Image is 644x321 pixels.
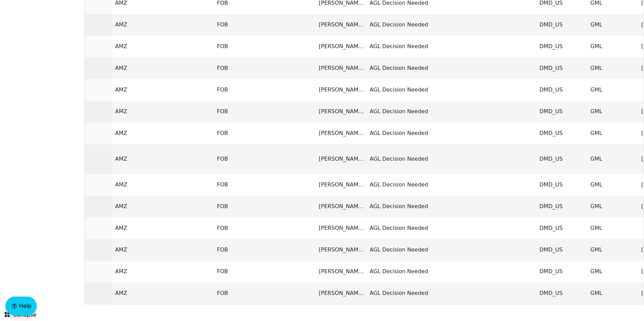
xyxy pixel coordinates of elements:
span: Collapse [4,311,36,319]
td: [PERSON_NAME] Wuxi Jht Homewares Co., Ltd [STREET_ADDRESS][PERSON_NAME] [316,101,367,122]
td: 2 [61,36,112,57]
td: FOB [214,101,265,122]
td: AMZ [112,239,163,261]
td: AMZ [112,196,163,217]
td: AGL Decision Needed [367,144,435,174]
td: GML [588,196,639,217]
td: AMZ [112,144,163,174]
td: [PERSON_NAME] Wuxi Jht Homewares Co., Ltd [STREET_ADDRESS][PERSON_NAME] [316,57,367,79]
td: GML [588,79,639,101]
span: Help [19,302,31,310]
td: AMZ [112,217,163,239]
td: FOB [214,79,265,101]
td: DMD_US [537,14,588,36]
td: FOB [214,36,265,57]
td: DMD_US [537,239,588,261]
td: DMD_US [537,79,588,101]
td: 2 [61,144,112,174]
td: AMZ [112,282,163,304]
td: GML [588,36,639,57]
td: DMD_US [537,282,588,304]
td: FOB [214,57,265,79]
td: [PERSON_NAME] Wuxi Jht Homewares Co., Ltd [STREET_ADDRESS][PERSON_NAME] [316,36,367,57]
td: DMD_US [537,261,588,282]
td: AMZ [112,79,163,101]
td: AGL Decision Needed [367,101,435,122]
td: DMD_US [537,122,588,144]
td: AGL Decision Needed [367,174,435,196]
td: [PERSON_NAME] Wuxi Jht Homewares Co., Ltd [STREET_ADDRESS][PERSON_NAME] [316,174,367,196]
td: GML [588,57,639,79]
td: AGL Decision Needed [367,79,435,101]
td: [PERSON_NAME] Wuxi Jht Homewares Co., Ltd [STREET_ADDRESS][PERSON_NAME] [316,217,367,239]
td: 2 [61,282,112,304]
td: DMD_US [537,196,588,217]
td: AMZ [112,57,163,79]
td: GML [588,239,639,261]
td: DMD_US [537,174,588,196]
td: 2 [61,261,112,282]
td: [PERSON_NAME] Wuxi Jht Homewares Co., Ltd [STREET_ADDRESS][PERSON_NAME] [316,79,367,101]
button: Help floatingactionbutton [5,297,37,316]
td: DMD_US [537,217,588,239]
td: AMZ [112,122,163,144]
td: 2 [61,217,112,239]
td: AGL Decision Needed [367,36,435,57]
td: DMD_US [537,36,588,57]
td: AGL Decision Needed [367,57,435,79]
td: [PERSON_NAME] Wuxi Jht Homewares Co., Ltd [STREET_ADDRESS][PERSON_NAME] [316,282,367,304]
td: 2 [61,57,112,79]
td: GML [588,217,639,239]
td: GML [588,282,639,304]
td: AMZ [112,14,163,36]
td: DMD_US [537,144,588,174]
td: AGL Decision Needed [367,239,435,261]
td: GML [588,174,639,196]
td: FOB [214,122,265,144]
td: [PERSON_NAME] Wuxi Jht Homewares Co., Ltd [STREET_ADDRESS][PERSON_NAME] [316,122,367,144]
td: [PERSON_NAME] Wuxi Jht Homewares Co., Ltd [STREET_ADDRESS][PERSON_NAME] [316,196,367,217]
td: AGL Decision Needed [367,122,435,144]
td: 2 [61,79,112,101]
td: GML [588,261,639,282]
td: FOB [214,196,265,217]
td: FOB [214,174,265,196]
td: DMD_US [537,57,588,79]
td: [PERSON_NAME] Wuxi Jht Homewares Co., Ltd [STREET_ADDRESS][PERSON_NAME] [316,261,367,282]
td: 2 [61,122,112,144]
td: 2 [61,14,112,36]
td: AMZ [112,101,163,122]
td: AMZ [112,174,163,196]
td: GML [588,122,639,144]
td: AGL Decision Needed [367,217,435,239]
td: 2 [61,174,112,196]
td: FOB [214,261,265,282]
td: 2 [61,101,112,122]
td: [PERSON_NAME] Wuxi Jht Homewares Co., Ltd [STREET_ADDRESS][PERSON_NAME] [316,144,367,174]
td: AGL Decision Needed [367,261,435,282]
td: FOB [214,14,265,36]
td: FOB [214,217,265,239]
td: [PERSON_NAME] Wuxi Jht Homewares Co., Ltd [STREET_ADDRESS][PERSON_NAME] [316,14,367,36]
td: FOB [214,282,265,304]
td: GML [588,144,639,174]
td: AGL Decision Needed [367,196,435,217]
td: GML [588,101,639,122]
td: AMZ [112,261,163,282]
td: GML [588,14,639,36]
td: AMZ [112,36,163,57]
td: [PERSON_NAME] Wuxi Jht Homewares Co., Ltd [STREET_ADDRESS][PERSON_NAME] [316,239,367,261]
td: 2 [61,239,112,261]
td: FOB [214,144,265,174]
td: 2 [61,196,112,217]
td: AGL Decision Needed [367,282,435,304]
td: DMD_US [537,101,588,122]
td: AGL Decision Needed [367,14,435,36]
td: FOB [214,239,265,261]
